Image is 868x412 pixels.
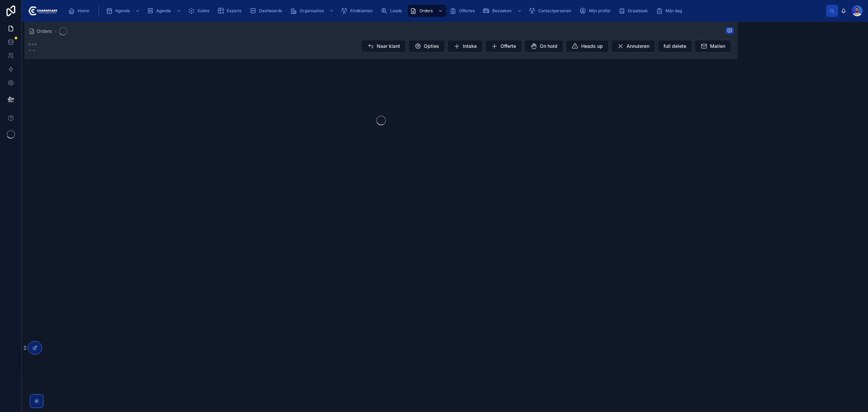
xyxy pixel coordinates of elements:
[540,43,557,50] span: On hold
[300,8,324,14] span: Organisaties
[481,5,525,17] a: Bezoeken
[577,5,615,17] a: Mijn profiel
[527,5,576,17] a: Contactpersonen
[492,8,512,14] span: Bezoeken
[658,40,692,52] button: full delete
[459,8,475,14] span: Offertes
[628,8,648,14] span: Draaiboek
[611,40,655,52] button: Annuleren
[197,8,209,14] span: Suites
[409,40,445,52] button: Opties
[627,43,649,50] span: Annuleren
[538,8,571,14] span: Contactpersonen
[66,5,94,17] a: Home
[27,5,57,16] img: App logo
[589,8,610,14] span: Mijn profiel
[710,43,725,50] span: Mailen
[695,40,731,52] button: Mailen
[215,5,246,17] a: Exports
[63,3,826,18] div: scrollable content
[78,8,89,14] span: Home
[227,8,241,14] span: Exports
[664,43,686,50] span: full delete
[525,40,563,52] button: On hold
[424,43,439,50] span: Opties
[448,5,479,17] a: Offertes
[28,46,37,54] span: - -
[616,5,653,17] a: Draaiboek
[145,5,184,17] a: Agenda
[350,8,373,14] span: Eindklanten
[666,8,682,14] span: Mijn dag
[156,8,171,14] span: Agenda
[654,5,687,17] a: Mijn dag
[463,43,477,50] span: Intake
[408,5,446,17] a: Orders
[379,5,407,17] a: Leads
[28,28,52,35] a: Orders
[186,5,214,17] a: Suites
[248,5,287,17] a: Dashboards
[390,8,402,14] span: Leads
[419,8,433,14] span: Orders
[288,5,337,17] a: Organisaties
[259,8,282,14] span: Dashboards
[566,40,609,52] button: Heads up
[37,28,52,35] span: Orders
[581,43,603,50] span: Heads up
[448,40,482,52] button: Intake
[500,43,516,50] span: Offerte
[361,40,406,52] button: Naar klant
[377,43,400,50] span: Naar klant
[104,5,143,17] a: Agenda
[485,40,522,52] button: Offerte
[339,5,377,17] a: Eindklanten
[115,8,130,14] span: Agenda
